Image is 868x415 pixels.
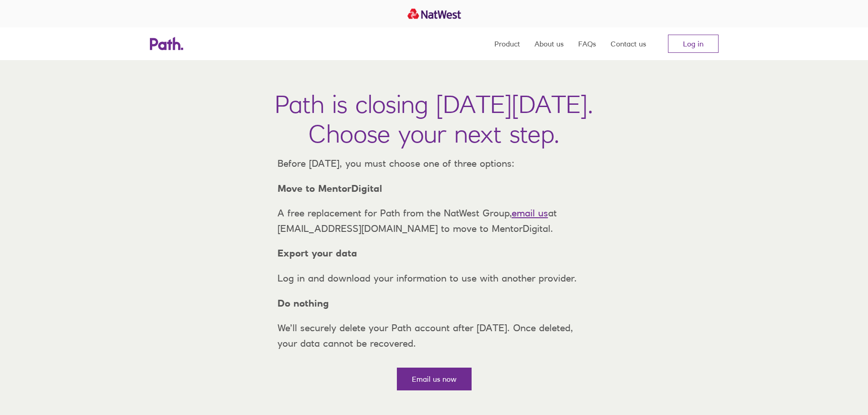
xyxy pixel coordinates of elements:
[270,320,598,351] p: We’ll securely delete your Path account after [DATE]. Once deleted, your data cannot be recovered.
[668,35,719,53] a: Log in
[512,207,548,219] a: email us
[534,27,564,60] a: About us
[494,27,520,60] a: Product
[277,247,357,259] strong: Export your data
[611,27,646,60] a: Contact us
[270,271,598,286] p: Log in and download your information to use with another provider.
[270,205,598,236] p: A free replacement for Path from the NatWest Group, at [EMAIL_ADDRESS][DOMAIN_NAME] to move to Me...
[277,297,329,309] strong: Do nothing
[578,27,596,60] a: FAQs
[277,183,382,194] strong: Move to MentorDigital
[270,156,598,171] p: Before [DATE], you must choose one of three options:
[397,368,472,390] a: Email us now
[275,89,593,149] h1: Path is closing [DATE][DATE]. Choose your next step.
